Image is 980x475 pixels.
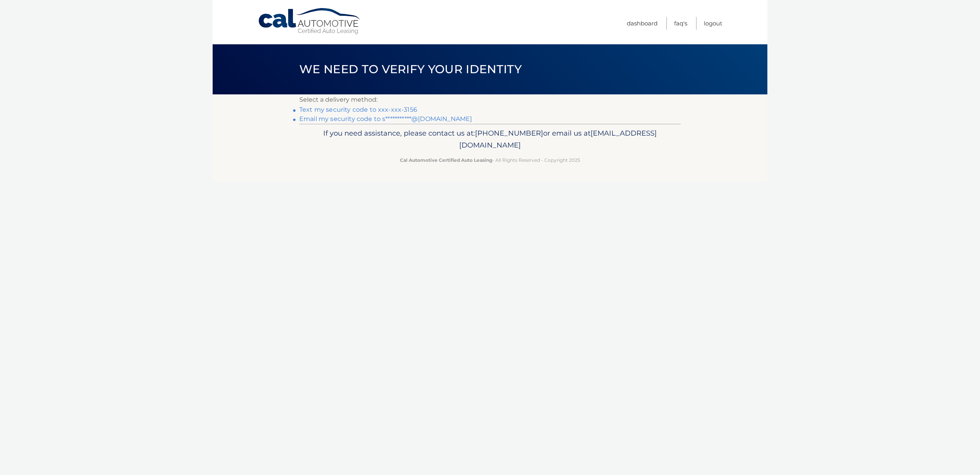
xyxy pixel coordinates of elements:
[475,129,543,138] span: [PHONE_NUMBER]
[627,17,658,30] a: Dashboard
[299,106,417,113] a: Text my security code to xxx-xxx-3156
[704,17,722,30] a: Logout
[400,157,492,163] strong: Cal Automotive Certified Auto Leasing
[299,94,681,105] p: Select a delivery method:
[299,62,522,76] span: We need to verify your identity
[258,8,362,35] a: Cal Automotive
[304,127,676,152] p: If you need assistance, please contact us at: or email us at
[674,17,687,30] a: FAQ's
[304,156,676,164] p: - All Rights Reserved - Copyright 2025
